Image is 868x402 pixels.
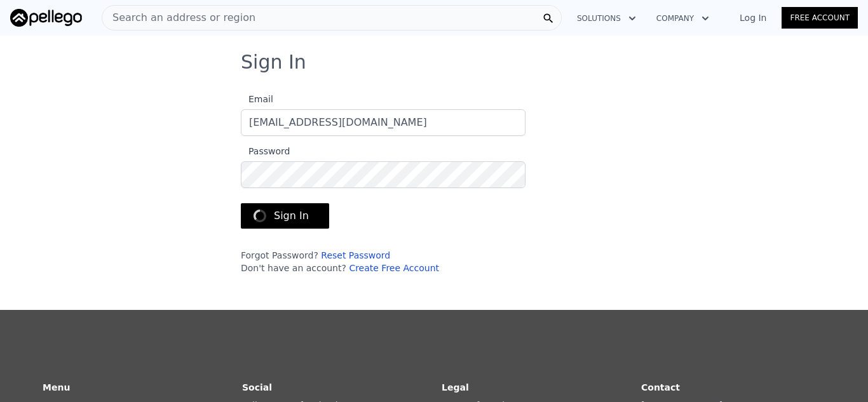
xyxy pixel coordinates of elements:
[646,7,719,30] button: Company
[724,11,782,24] a: Log In
[241,51,627,74] h3: Sign In
[43,382,70,392] strong: Menu
[782,7,858,29] a: Free Account
[102,10,255,25] span: Search an address or region
[321,250,390,260] a: Reset Password
[10,9,82,27] img: Pellego
[641,382,680,392] strong: Contact
[241,94,273,104] span: Email
[241,249,526,274] div: Forgot Password? Don't have an account?
[241,146,290,156] span: Password
[442,382,469,392] strong: Legal
[349,263,439,273] a: Create Free Account
[241,109,526,136] input: Email
[567,7,646,30] button: Solutions
[241,161,526,188] input: Password
[242,382,272,392] strong: Social
[241,203,329,229] button: Sign In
